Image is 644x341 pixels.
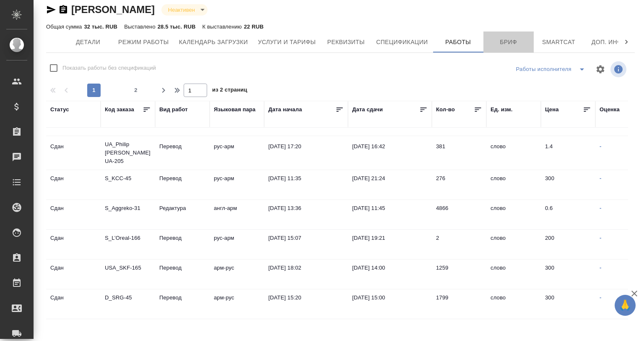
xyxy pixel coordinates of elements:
[491,105,513,114] div: Ед. изм.
[210,230,264,259] td: рус-арм
[432,260,486,289] td: 1259
[438,37,478,47] span: Работы
[539,37,579,47] span: Smartcat
[244,24,264,30] p: 22 RUB
[210,289,264,319] td: арм-рус
[84,24,117,30] p: 32 тыс. RUB
[615,295,636,316] button: 🙏
[545,105,559,114] div: Цена
[618,296,632,314] span: 🙏
[58,5,68,15] button: Скопировать ссылку
[264,170,348,199] td: [DATE] 11:35
[101,230,155,259] td: S_L’Oreal-166
[600,175,601,181] a: -
[486,230,541,259] td: слово
[352,105,383,114] div: Дата сдачи
[46,230,101,259] td: Сдан
[541,200,595,229] td: 0.6
[600,205,601,211] a: -
[326,37,366,47] span: Реквизиты
[541,230,595,259] td: 200
[101,136,155,170] td: UA_Philip [PERSON_NAME] UA-205
[159,204,205,212] p: Редактура
[348,230,432,259] td: [DATE] 19:21
[610,61,628,77] span: Посмотреть информацию
[264,200,348,229] td: [DATE] 13:36
[210,138,264,168] td: рус-арм
[541,289,595,319] td: 300
[101,170,155,199] td: S_KCC-45
[118,37,169,47] span: Режим работы
[432,170,486,199] td: 276
[268,105,302,114] div: Дата начала
[600,265,601,271] a: -
[432,138,486,168] td: 381
[264,289,348,319] td: [DATE] 15:20
[600,105,620,114] div: Оценка
[101,289,155,319] td: D_SRG-45
[101,200,155,229] td: S_Aggreko-31
[50,105,69,114] div: Статус
[264,138,348,168] td: [DATE] 17:20
[432,230,486,259] td: 2
[62,64,156,72] span: Показать работы без спецификаций
[105,105,134,114] div: Код заказа
[101,260,155,289] td: USA_SKF-165
[46,24,84,30] p: Общая сумма
[589,37,629,47] span: Доп. инфо
[486,138,541,168] td: слово
[348,138,432,168] td: [DATE] 16:42
[348,260,432,289] td: [DATE] 14:00
[514,63,590,76] div: split button
[541,138,595,168] td: 1.4
[158,24,196,30] p: 28.5 тыс. RUB
[46,200,101,229] td: Сдан
[264,260,348,289] td: [DATE] 18:02
[68,37,108,47] span: Детали
[210,170,264,199] td: рус-арм
[159,142,205,151] p: Перевод
[210,200,264,229] td: англ-арм
[348,289,432,319] td: [DATE] 15:00
[203,24,244,30] p: К выставлению
[212,85,247,97] span: из 2 страниц
[541,170,595,199] td: 300
[600,294,601,301] a: -
[159,294,205,302] p: Перевод
[71,4,155,15] a: [PERSON_NAME]
[348,170,432,199] td: [DATE] 21:24
[124,24,158,30] p: Выставлено
[129,86,143,94] span: 2
[432,289,486,319] td: 1799
[486,289,541,319] td: слово
[258,37,316,47] span: Услуги и тарифы
[486,260,541,289] td: слово
[348,200,432,229] td: [DATE] 11:45
[46,289,101,319] td: Сдан
[541,260,595,289] td: 300
[159,234,205,242] p: Перевод
[432,200,486,229] td: 4866
[436,105,455,114] div: Кол-во
[159,264,205,272] p: Перевод
[264,230,348,259] td: [DATE] 15:07
[161,4,208,16] div: Неактивен
[129,84,143,97] button: 2
[590,59,610,79] span: Настроить таблицу
[376,37,428,47] span: Спецификации
[486,200,541,229] td: слово
[600,235,601,241] a: -
[46,260,101,289] td: Сдан
[210,260,264,289] td: арм-рус
[600,143,601,150] a: -
[159,174,205,183] p: Перевод
[46,138,101,168] td: Сдан
[166,6,197,13] button: Неактивен
[159,105,188,114] div: Вид работ
[46,5,56,15] button: Скопировать ссылку для ЯМессенджера
[179,37,248,47] span: Календарь загрузки
[488,37,529,47] span: Бриф
[214,105,256,114] div: Языковая пара
[46,170,101,199] td: Сдан
[486,170,541,199] td: слово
